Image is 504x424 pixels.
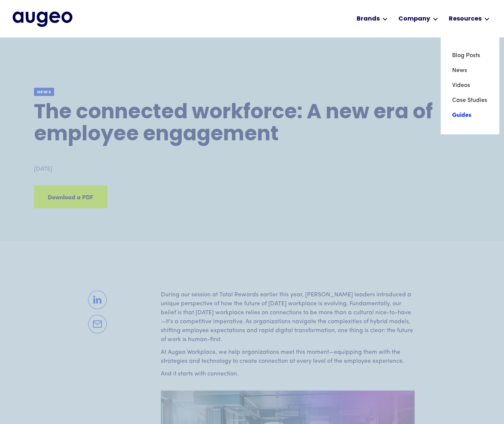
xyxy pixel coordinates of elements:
div: Company [398,15,430,24]
a: Videos [452,78,488,93]
div: Brands [356,15,379,24]
nav: Resources [441,37,499,134]
div: Resources [448,15,481,24]
a: News [452,63,488,78]
a: Guides [452,108,488,123]
a: Blog Posts [452,48,488,63]
a: Case Studies [452,93,488,108]
img: Augeo's full logo in midnight blue. [13,12,72,26]
a: home [13,12,72,26]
